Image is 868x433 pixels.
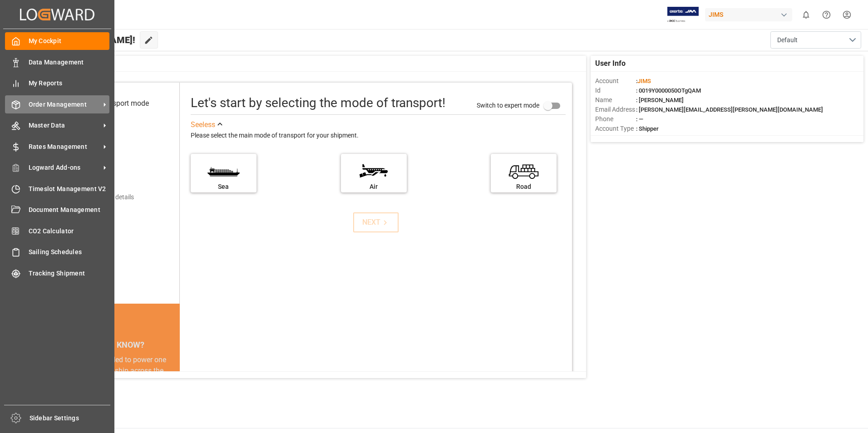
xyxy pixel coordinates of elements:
a: CO2 Calculator [5,222,109,240]
span: : Shipper [636,125,659,132]
span: My Reports [29,79,110,88]
img: Exertis%20JAM%20-%20Email%20Logo.jpg_1722504956.jpg [667,7,699,23]
button: next slide / item [167,354,180,431]
div: Please select the main mode of transport for your shipment. [191,130,566,141]
span: Default [777,35,798,45]
span: Hello [PERSON_NAME]! [38,31,135,49]
a: My Cockpit [5,32,109,50]
div: JIMS [705,8,792,21]
button: show 0 new notifications [796,5,816,25]
span: Account Type [595,124,636,133]
span: Rates Management [29,142,100,152]
span: JIMS [637,78,651,84]
a: Document Management [5,201,109,219]
span: My Cockpit [29,36,110,46]
div: Sea [195,182,252,192]
span: User Info [595,58,626,69]
a: Data Management [5,53,109,71]
span: Sidebar Settings [30,413,111,423]
div: Air [345,182,402,192]
span: : — [636,116,643,123]
span: Phone [595,114,636,124]
span: : [PERSON_NAME][EMAIL_ADDRESS][PERSON_NAME][DOMAIN_NAME] [636,106,823,113]
span: Tracking Shipment [29,269,110,278]
div: NEXT [362,217,390,228]
span: CO2 Calculator [29,226,110,236]
button: open menu [770,31,861,49]
span: Name [595,95,636,105]
div: Add shipping details [77,192,134,202]
a: Sailing Schedules [5,243,109,261]
a: My Reports [5,74,109,92]
span: Timeslot Management V2 [29,184,110,194]
a: Tracking Shipment [5,264,109,282]
button: Help Center [816,5,837,25]
span: Logward Add-ons [29,163,100,172]
span: Email Address [595,105,636,114]
div: Let's start by selecting the mode of transport! [191,93,445,113]
div: See less [191,119,215,130]
span: Document Management [29,205,110,215]
span: : [PERSON_NAME] [636,97,684,103]
span: Master Data [29,121,100,130]
span: Data Management [29,58,110,67]
a: Timeslot Management V2 [5,180,109,197]
div: Road [495,182,552,192]
span: Sailing Schedules [29,247,110,257]
span: : 0019Y0000050OTgQAM [636,87,701,94]
span: Id [595,86,636,95]
span: Order Management [29,100,100,109]
span: Switch to expert mode [477,101,539,108]
span: : [636,78,651,84]
span: Account [595,76,636,86]
button: JIMS [705,6,796,23]
button: NEXT [353,212,399,232]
